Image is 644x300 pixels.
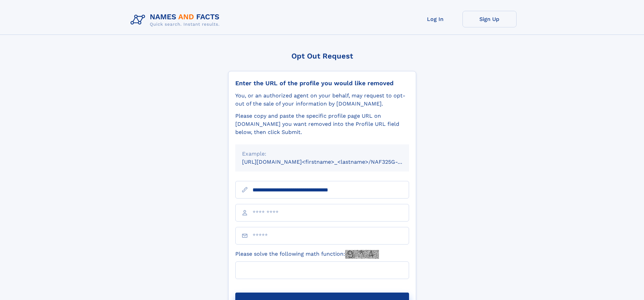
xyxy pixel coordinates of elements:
div: You, or an authorized agent on your behalf, may request to opt-out of the sale of your informatio... [235,92,409,108]
img: Logo Names and Facts [128,11,225,29]
div: Please copy and paste the specific profile page URL on [DOMAIN_NAME] you want removed into the Pr... [235,112,409,136]
a: Log In [408,11,462,27]
div: Enter the URL of the profile you would like removed [235,79,409,87]
small: [URL][DOMAIN_NAME]<firstname>_<lastname>/NAF325G-xxxxxxxx [242,159,422,165]
a: Sign Up [462,11,517,27]
div: Example: [242,150,402,158]
div: Opt Out Request [228,52,416,60]
label: Please solve the following math function: [235,250,379,259]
